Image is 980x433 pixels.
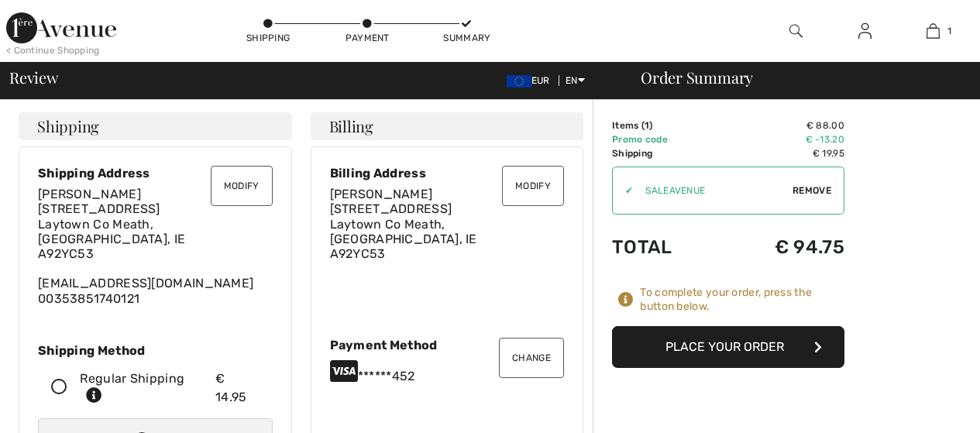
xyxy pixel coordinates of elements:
div: Regular Shipping [80,369,205,407]
button: Modify [502,166,564,206]
span: Review [9,70,58,85]
div: Shipping Method [38,343,273,358]
td: Promo code [612,132,720,146]
div: Billing Address [330,166,565,180]
td: € 94.75 [720,221,844,273]
td: Total [612,221,720,273]
td: Items ( ) [612,119,720,132]
a: 1 [899,22,967,40]
span: EUR [507,75,556,86]
div: Order Summary [622,70,971,85]
a: Sign In [846,22,884,41]
div: € 14.95 [215,369,259,407]
button: Place Your Order [612,326,844,368]
span: [STREET_ADDRESS] Laytown Co Meath, [GEOGRAPHIC_DATA], IE A92YC53 [38,201,185,261]
div: Payment Method [330,338,565,352]
span: [PERSON_NAME] [38,187,141,201]
img: 1ère Avenue [6,12,116,43]
button: Change [499,338,564,378]
div: Shipping Address [38,166,273,180]
input: Promo code [633,167,793,214]
div: Shipping [245,31,291,45]
span: Billing [329,119,373,134]
span: 1 [947,24,951,38]
div: [EMAIL_ADDRESS][DOMAIN_NAME] 00353851740121 [38,187,273,306]
div: < Continue Shopping [6,43,100,57]
span: Shipping [37,119,99,134]
td: Shipping [612,146,720,160]
td: € 88.00 [720,119,844,132]
span: Remove [793,184,831,198]
iframe: Opens a widget where you can find more information [881,387,965,425]
div: To complete your order, press the button below. [640,286,844,314]
td: € -13.20 [720,132,844,146]
span: EN [566,75,585,86]
div: Summary [443,31,490,45]
span: 1 [645,120,649,131]
div: Payment [344,31,390,45]
td: € 19.95 [720,146,844,160]
img: Euro [507,75,531,88]
span: [PERSON_NAME] [330,187,433,201]
img: My Info [858,22,872,40]
div: ✔ [613,184,633,198]
img: search the website [789,22,803,40]
img: My Bag [927,22,940,40]
button: Modify [211,166,273,206]
span: [STREET_ADDRESS] Laytown Co Meath, [GEOGRAPHIC_DATA], IE A92YC53 [330,201,477,261]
